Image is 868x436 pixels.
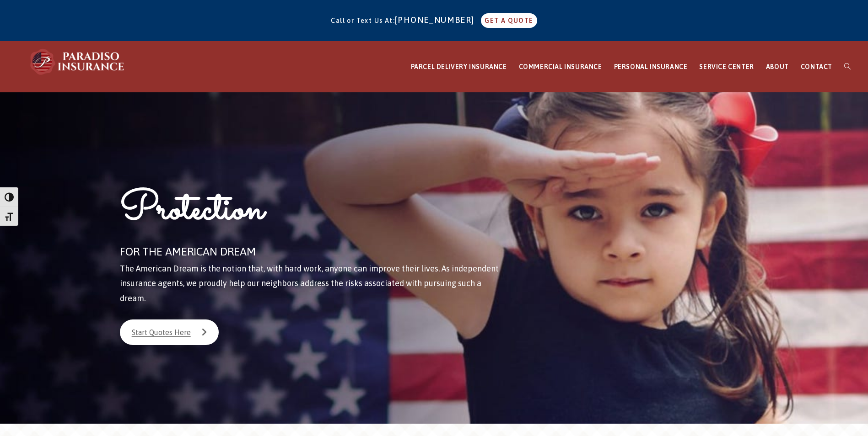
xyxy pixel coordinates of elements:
a: PARCEL DELIVERY INSURANCE [405,42,513,92]
a: GET A QUOTE [481,13,537,28]
a: SERVICE CENTER [693,42,760,92]
span: The American Dream is the notion that, with hard work, anyone can improve their lives. As indepen... [120,264,499,303]
a: ABOUT [760,42,795,92]
a: COMMERCIAL INSURANCE [513,42,608,92]
span: CONTACT [801,63,832,70]
a: Start Quotes Here [120,319,219,345]
img: Paradiso Insurance [27,48,128,75]
a: [PHONE_NUMBER] [395,15,479,25]
a: PERSONAL INSURANCE [608,42,694,92]
a: CONTACT [795,42,838,92]
span: SERVICE CENTER [699,63,754,70]
span: PERSONAL INSURANCE [614,63,688,70]
h1: Protection [120,184,501,242]
span: PARCEL DELIVERY INSURANCE [411,63,507,70]
span: FOR THE AMERICAN DREAM [120,245,256,258]
span: Call or Text Us At: [331,17,395,24]
span: COMMERCIAL INSURANCE [519,63,602,70]
span: ABOUT [766,63,789,70]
